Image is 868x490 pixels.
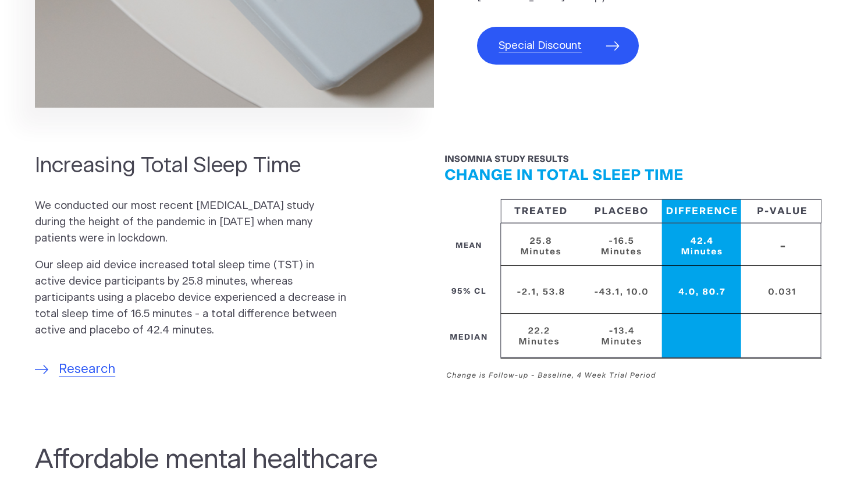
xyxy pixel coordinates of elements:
span: Research [59,360,115,379]
p: Our sleep aid device increased total sleep time (TST) in active device participants by 25.8 minut... [35,257,348,338]
a: Research [35,360,116,379]
p: We conducted our most recent [MEDICAL_DATA] study during the height of the pandemic in [DATE] whe... [35,198,348,247]
h2: Increasing Total Sleep Time [35,151,348,180]
a: Special Discount [477,27,638,65]
span: Special Discount [499,38,582,54]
